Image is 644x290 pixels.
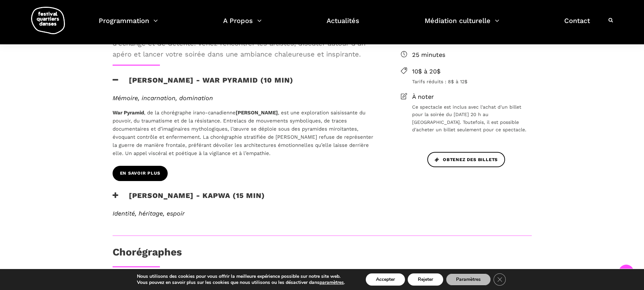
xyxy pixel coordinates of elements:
p: , de la chorégraphe irano-canadienne , est une exploration saisissante du pouvoir, du traumatisme... [113,109,379,157]
button: Close GDPR Cookie Banner [494,273,506,286]
a: Obtenez des billets [427,152,505,167]
button: Rejeter [408,273,443,286]
p: Nous utilisons des cookies pour vous offrir la meilleure expérience possible sur notre site web. [137,273,345,280]
span: À noter [412,92,532,102]
a: Médiation culturelle [425,15,499,35]
img: logo-fqd-med [31,7,65,34]
strong: War Pyramid [113,110,144,116]
a: A Propos [223,15,262,35]
h3: Chorégraphes [113,246,182,263]
span: Tarifs réduits : 8$ à 12$ [412,78,532,85]
span: Ce spectacle est inclus avec l'achat d'un billet pour la soirée du [DATE] 20 h au [GEOGRAPHIC_DAT... [412,103,532,134]
button: Accepter [366,273,405,286]
span: Obtenez des billets [435,156,498,163]
h3: [PERSON_NAME] - Kapwa (15 min) [113,191,265,208]
a: Programmation [99,15,158,35]
button: Paramètres [446,273,491,286]
strong: [PERSON_NAME] [236,110,278,116]
span: 10$ à 20$ [412,67,532,76]
a: Contact [564,15,590,35]
a: Actualités [327,15,359,35]
button: paramètres [319,280,344,286]
p: Vous pouvez en savoir plus sur les cookies que nous utilisons ou les désactiver dans . [137,280,345,286]
span: 25 minutes [412,50,532,60]
em: Identité, héritage, espoir [113,210,185,217]
h3: [PERSON_NAME] - War Pyramid (10 min) [113,76,293,93]
em: Mémoire, incarnation, domination [113,94,213,102]
a: En savoir plus [113,166,168,181]
span: En savoir plus [120,170,160,177]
